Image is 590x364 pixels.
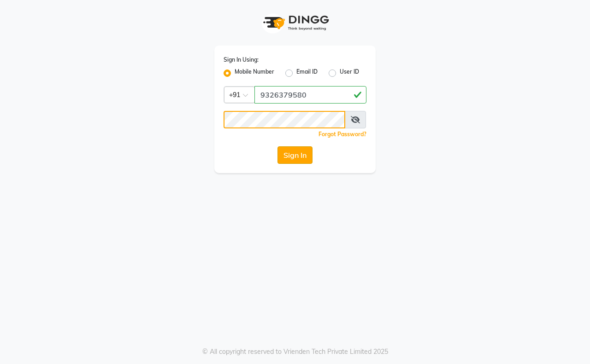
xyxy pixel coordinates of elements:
label: Mobile Number [235,68,274,79]
img: logo1.svg [258,9,332,36]
label: User ID [340,68,359,79]
input: Username [254,86,366,104]
input: Username [224,111,345,128]
label: Sign In Using: [224,56,259,64]
label: Email ID [296,68,318,79]
a: Forgot Password? [319,131,366,138]
button: Sign In [277,146,313,164]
